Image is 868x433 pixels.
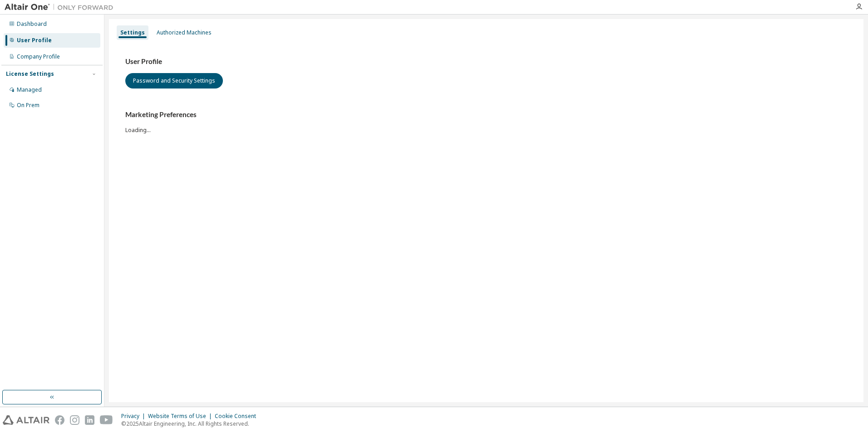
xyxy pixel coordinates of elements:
img: instagram.svg [70,415,79,425]
div: Managed [17,86,42,93]
div: Privacy [121,413,148,420]
p: © 2025 Altair Engineering, Inc. All Rights Reserved. [121,420,261,428]
img: facebook.svg [55,415,64,425]
img: Altair One [5,3,118,12]
img: altair_logo.svg [3,415,49,425]
h3: Marketing Preferences [125,110,847,119]
h3: User Profile [125,57,847,66]
div: On Prem [17,102,39,109]
img: linkedin.svg [85,415,94,425]
div: Authorized Machines [157,29,212,36]
button: Password and Security Settings [125,73,223,89]
div: User Profile [17,37,52,44]
div: Settings [120,29,145,36]
div: Company Profile [17,53,60,60]
div: Cookie Consent [215,413,261,420]
div: License Settings [6,70,54,78]
div: Website Terms of Use [148,413,215,420]
img: youtube.svg [100,415,113,425]
div: Loading... [125,110,847,133]
div: Dashboard [17,20,47,28]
